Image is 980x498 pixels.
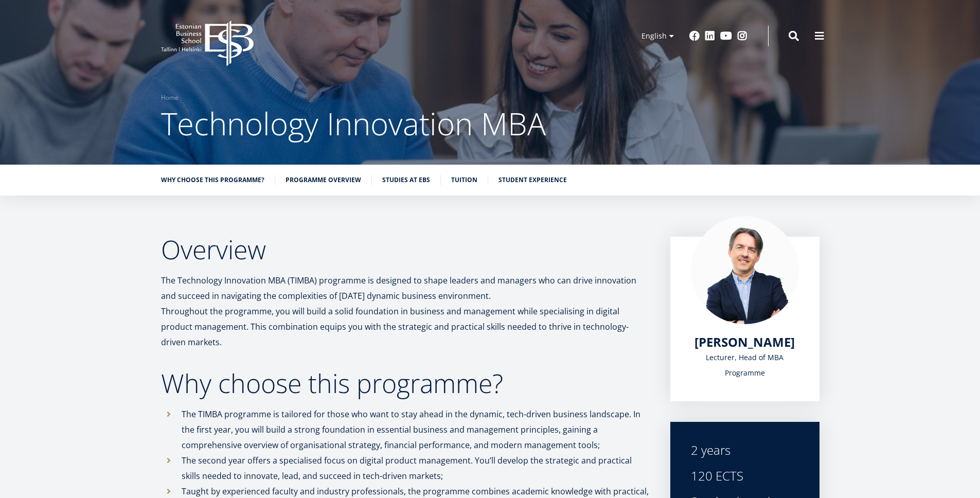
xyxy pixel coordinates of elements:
img: Marko Rillo [691,216,799,324]
a: Studies at EBS [382,175,430,185]
a: Facebook [689,31,700,41]
span: Technology Innovation MBA [161,102,546,145]
a: Linkedin [705,31,715,41]
a: Tuition [451,175,477,185]
p: The Technology Innovation MBA (TIMBA) programme is designed to shape leaders and managers who can... [161,273,650,350]
p: The second year offers a specialised focus on digital product management. You’ll develop the stra... [182,453,650,484]
div: 2 years [691,442,799,458]
a: Programme overview [286,175,361,185]
h2: Overview [161,237,650,262]
a: Instagram [737,31,747,41]
a: Why choose this programme? [161,175,264,185]
a: Home [161,93,179,103]
h2: Why choose this programme? [161,370,650,396]
span: [PERSON_NAME] [694,333,795,350]
p: The TIMBA programme is tailored for those who want to stay ahead in the dynamic, tech-driven busi... [182,406,650,453]
a: Youtube [720,31,732,41]
a: Student experience [498,175,567,185]
div: 120 ECTS [691,468,799,484]
a: [PERSON_NAME] [694,334,795,350]
div: Lecturer, Head of MBA Programme [691,350,799,381]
